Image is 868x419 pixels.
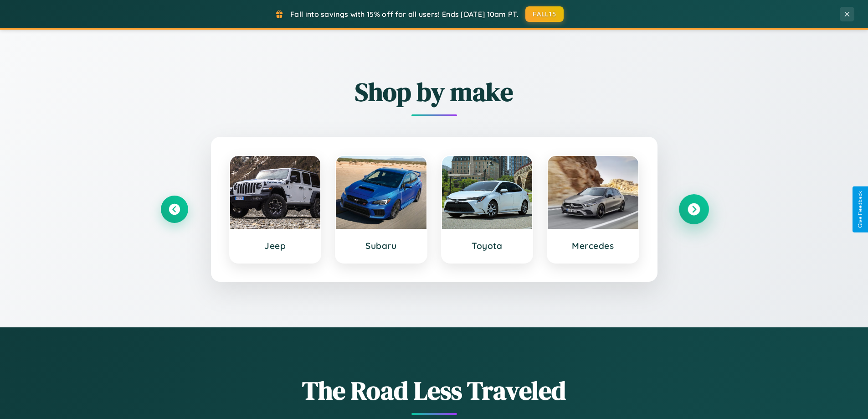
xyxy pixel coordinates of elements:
[557,240,629,251] h3: Mercedes
[451,240,524,251] h3: Toyota
[290,10,519,19] span: Fall into savings with 15% off for all users! Ends [DATE] 10am PT.
[525,6,564,22] button: FALL15
[345,240,417,251] h3: Subaru
[857,191,863,228] div: Give Feedback
[161,74,708,109] h2: Shop by make
[161,373,708,408] h1: The Road Less Traveled
[239,240,312,251] h3: Jeep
